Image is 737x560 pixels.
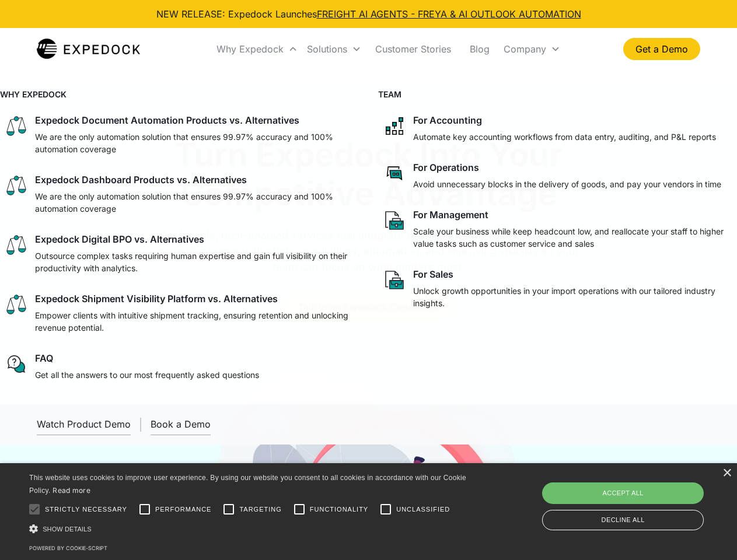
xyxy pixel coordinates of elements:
a: open lightbox [37,414,131,435]
div: Solutions [302,29,366,69]
span: Strictly necessary [45,505,127,514]
p: We are the only automation solution that ensures 99.97% accuracy and 100% automation coverage [35,190,355,215]
a: Book a Demo [151,414,211,435]
a: Read more [53,486,90,495]
div: Why Expedock [212,29,302,69]
a: Blog [460,29,499,69]
iframe: Chat Widget [543,434,737,560]
div: NEW RELEASE: Expedock Launches [156,7,581,21]
div: Show details [29,523,470,535]
p: Empower clients with intuitive shipment tracking, ensuring retention and unlocking revenue potent... [35,309,355,334]
div: For Management [413,209,488,220]
img: scale icon [5,174,28,197]
div: Book a Demo [151,418,211,430]
span: This website uses cookies to improve user experience. By using our website you consent to all coo... [29,474,466,495]
div: Why Expedock [216,43,284,55]
p: Unlock growth opportunities in your import operations with our tailored industry insights. [413,285,733,309]
div: Watch Product Demo [37,418,131,430]
div: For Sales [413,268,453,280]
a: Get a Demo [623,38,700,60]
div: Company [499,29,565,69]
span: Performance [155,505,212,514]
div: Expedock Document Automation Products vs. Alternatives [35,114,299,126]
span: Show details [43,526,92,533]
img: scale icon [5,233,28,257]
a: Customer Stories [366,29,460,69]
span: Targeting [239,505,281,514]
span: Functionality [310,505,368,514]
img: paper and bag icon [383,268,406,292]
div: Company [504,43,546,55]
img: scale icon [5,114,28,138]
p: Automate key accounting workflows from data entry, auditing, and P&L reports [413,131,716,143]
div: FAQ [35,352,53,364]
div: Expedock Dashboard Products vs. Alternatives [35,174,247,185]
div: Expedock Shipment Visibility Platform vs. Alternatives [35,293,278,304]
img: rectangular chat bubble icon [383,162,406,185]
p: Outsource complex tasks requiring human expertise and gain full visibility on their productivity ... [35,250,355,274]
p: Avoid unnecessary blocks in the delivery of goods, and pay your vendors in time [413,178,721,190]
p: We are the only automation solution that ensures 99.97% accuracy and 100% automation coverage [35,131,355,155]
div: For Accounting [413,114,482,126]
img: paper and bag icon [383,209,406,232]
img: scale icon [5,293,28,316]
p: Get all the answers to our most frequently asked questions [35,369,259,381]
a: FREIGHT AI AGENTS - FREYA & AI OUTLOOK AUTOMATION [317,8,581,20]
img: Expedock Logo [37,37,140,61]
p: Scale your business while keep headcount low, and reallocate your staff to higher value tasks suc... [413,225,733,250]
img: regular chat bubble icon [5,352,28,376]
a: Powered by cookie-script [29,545,107,551]
span: Unclassified [396,505,450,514]
a: home [37,37,140,61]
div: For Operations [413,162,479,173]
div: Solutions [307,43,347,55]
img: network like icon [383,114,406,138]
div: Expedock Digital BPO vs. Alternatives [35,233,204,245]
